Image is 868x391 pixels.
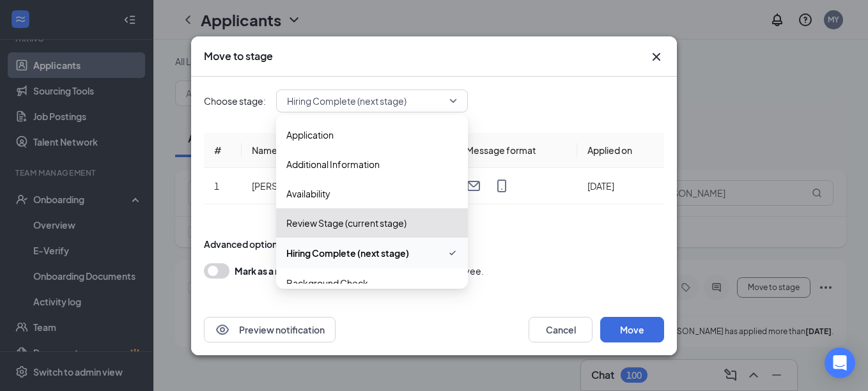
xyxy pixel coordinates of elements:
[466,178,481,194] svg: Email
[204,133,242,168] th: #
[204,317,336,342] button: EyePreview notification
[600,317,664,342] button: Move
[366,133,456,168] th: Status
[366,168,456,204] td: in progress
[214,180,219,192] span: 1
[825,348,855,378] div: Open Intercom Messenger
[649,49,664,65] button: Close
[204,238,664,250] div: Advanced options
[204,49,273,63] h3: Move to stage
[235,263,484,279] div: since this applicant is a previous employee.
[242,133,366,168] th: Name
[494,178,509,194] svg: MobileSms
[215,322,230,337] svg: Eye
[577,133,664,168] th: Applied on
[529,317,593,342] button: Cancel
[649,49,664,65] svg: Cross
[287,91,407,111] span: Hiring Complete (next stage)
[456,133,577,168] th: Message format
[577,168,664,204] td: [DATE]
[204,94,266,108] span: Choose stage:
[242,168,366,204] td: [PERSON_NAME]
[235,265,306,277] b: Mark as a re-hire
